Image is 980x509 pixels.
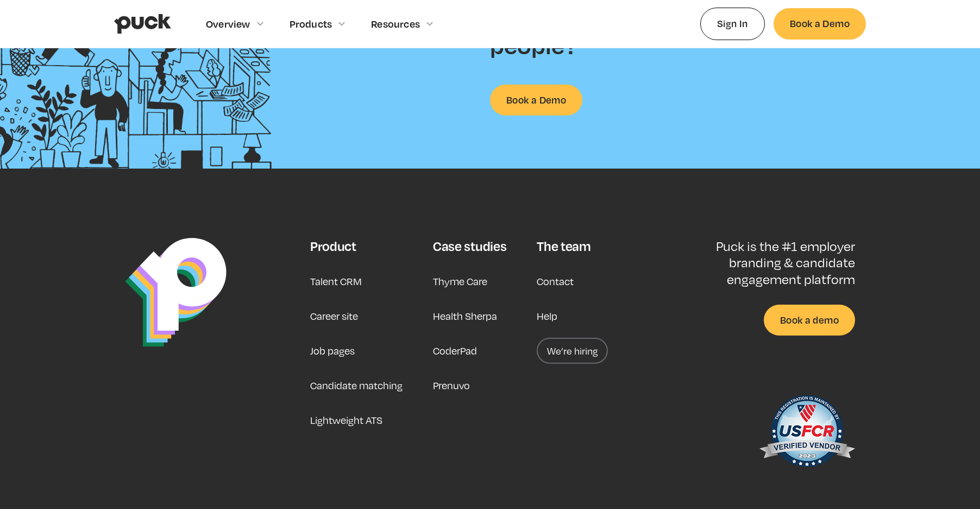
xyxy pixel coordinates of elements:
a: Job pages [310,338,355,364]
div: Case studies [433,238,506,254]
a: Thyme Care [433,268,487,294]
a: We’re hiring [537,338,608,364]
a: Help [537,303,557,329]
h2: Ready to find your people? [490,5,707,59]
a: CoderPad [433,338,477,364]
a: Prenuvo [433,372,470,398]
a: Candidate matching [310,372,403,398]
div: Resources [371,18,420,30]
a: Book a Demo [774,8,866,39]
a: Contact [537,268,574,294]
a: Book a demo [764,305,855,336]
a: Talent CRM [310,268,362,294]
div: Products [290,18,332,30]
a: Book a Demo [490,85,582,115]
img: US Federal Contractor Registration System for Award Management Verified Vendor Seal [758,390,855,476]
a: Career site [310,303,358,329]
div: The team [537,238,590,254]
div: Product [310,238,356,254]
a: Lightweight ATS [310,407,382,433]
p: Puck is the #1 employer branding & candidate engagement platform [681,238,855,287]
div: Overview [206,18,250,30]
img: Puck Logo [125,238,227,347]
a: Health Sherpa [433,303,497,329]
a: Sign In [700,8,765,40]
